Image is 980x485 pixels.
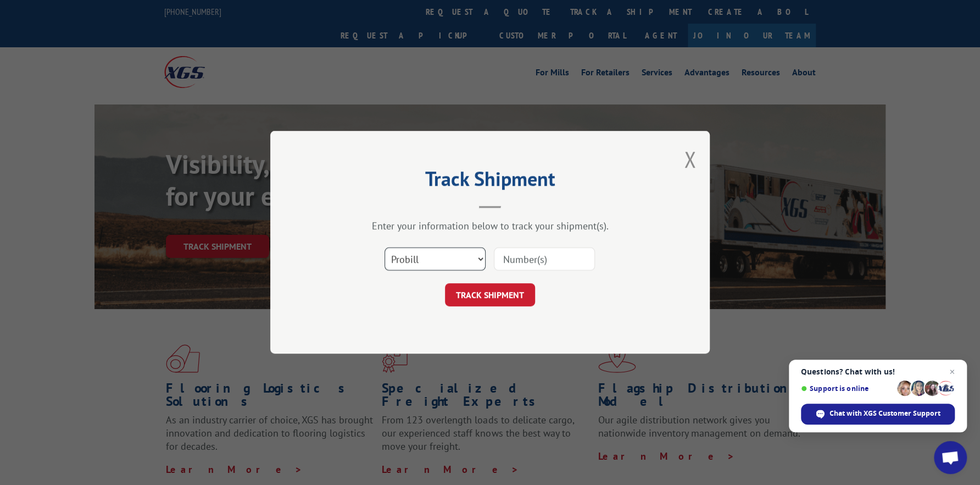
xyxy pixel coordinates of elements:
[325,220,655,233] div: Enter your information below to track your shipment(s).
[945,365,959,378] span: Close chat
[801,367,955,376] span: Questions? Chat with us!
[801,384,893,393] span: Support is online
[934,441,967,474] div: Open chat
[494,248,595,271] input: Number(s)
[801,404,955,425] div: Chat with XGS Customer Support
[325,171,655,192] h2: Track Shipment
[445,284,535,307] button: TRACK SHIPMENT
[684,145,696,174] button: Close modal
[829,409,940,418] span: Chat with XGS Customer Support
